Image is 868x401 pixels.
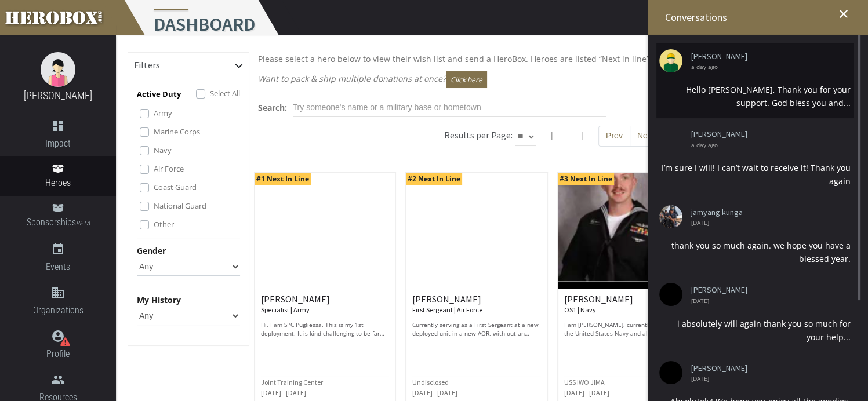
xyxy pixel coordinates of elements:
span: #3 Next In Line [558,173,614,185]
label: Air Force [154,162,184,175]
label: Army [154,107,172,119]
h6: Filters [134,60,160,71]
label: My History [137,293,181,307]
span: a day ago [691,64,842,70]
small: USS IWO JIMA [564,378,605,387]
p: Please select a hero below to view their wish list and send a HeroBox. Heroes are listed “Next in... [258,52,848,65]
small: Undisclosed [412,378,449,387]
small: First Sergeant | Air Force [412,305,482,314]
a: [PERSON_NAME] [24,89,92,101]
a: [PERSON_NAME] [691,364,842,373]
span: [DATE] [691,298,842,304]
div: i absolutely will again thank you so much for your help... [659,317,851,344]
img: female.jpg [41,52,75,87]
a: [PERSON_NAME] [691,130,842,138]
a: [PERSON_NAME] [691,286,842,294]
p: Hi, I am SPC Pugliessa. This is my 1st deployment. It is kind challenging to be far from my famil... [261,320,390,338]
button: Prev [598,126,630,147]
span: #2 Next In Line [406,173,462,185]
p: Want to pack & ship multiple donations at once? [258,71,848,88]
label: Search: [258,101,287,114]
p: Active Duty [137,88,181,101]
span: a day ago [691,142,842,148]
button: Click here [446,71,487,88]
div: Hello [PERSON_NAME], Thank you for your support. God bless you and... [659,83,851,110]
span: [DATE] [691,376,842,381]
label: Marine Corps [154,125,200,138]
small: [DATE] - [DATE] [564,388,609,397]
span: Conversations [665,10,727,24]
h6: Results per Page: [444,129,513,141]
small: [DATE] - [DATE] [412,388,457,397]
a: [PERSON_NAME] [691,52,842,61]
li: [PERSON_NAME] a day ago I’m sure I will! I can’t wait to receive it! Thank you again [656,121,854,196]
span: | [550,130,554,141]
label: Select All [210,87,240,100]
h6: [PERSON_NAME] [412,294,541,315]
span: | [580,130,584,141]
label: Gender [137,244,166,257]
label: Navy [154,144,172,156]
li: jamyang kunga [DATE] thank you so much again. we hope you have a blessed year. [656,199,854,274]
span: [DATE] [691,220,842,225]
label: Other [154,218,174,231]
input: Try someone's name or a military base or hometown [293,99,606,117]
i: close [837,7,851,21]
a: jamyang kunga [691,208,842,217]
span: #1 Next In Line [255,173,311,185]
div: thank you so much again. we hope you have a blessed year. [659,239,851,265]
li: [PERSON_NAME] a day ago Hello [PERSON_NAME], Thank you for your support. God bless you and... [656,43,854,118]
p: Currently serving as a First Sergeant at a new deployed unit in a new AOR, with out an establised... [412,320,541,338]
button: Next [630,126,662,147]
small: BETA [76,220,90,227]
p: I am [PERSON_NAME], currently Active Duty in the United States Navy and also currently deployed o... [564,320,693,338]
small: OS1 | Navy [564,305,596,314]
small: [DATE] - [DATE] [261,388,306,397]
h6: [PERSON_NAME] [564,294,693,315]
small: Joint Training Center [261,378,323,387]
h6: [PERSON_NAME] [261,294,390,315]
li: [PERSON_NAME] [DATE] i absolutely will again thank you so much for your help... [656,277,854,352]
label: National Guard [154,199,206,212]
div: I’m sure I will! I can’t wait to receive it! Thank you again [659,161,851,188]
small: Specialist | Army [261,305,310,314]
label: Coast Guard [154,181,197,194]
